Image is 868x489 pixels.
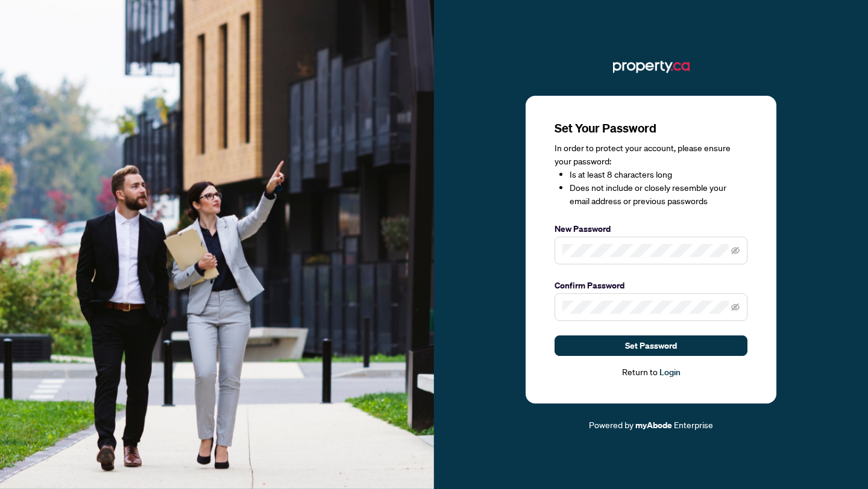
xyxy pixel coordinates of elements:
[589,419,634,430] span: Powered by
[635,419,672,432] a: myAbode
[659,367,681,378] a: Login
[625,336,677,355] span: Set Password
[555,142,747,208] div: In order to protect your account, please ensure your password:
[570,181,747,208] li: Does not include or closely resemble your email address or previous passwords
[555,366,747,379] div: Return to
[555,279,747,292] label: Confirm Password
[674,419,713,430] span: Enterprise
[731,246,740,255] span: eye-invisible
[555,120,747,137] h3: Set Your Password
[555,222,747,235] label: New Password
[555,335,747,356] button: Set Password
[613,57,690,76] img: ma-logo
[731,303,740,311] span: eye-invisible
[570,168,747,181] li: Is at least 8 characters long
